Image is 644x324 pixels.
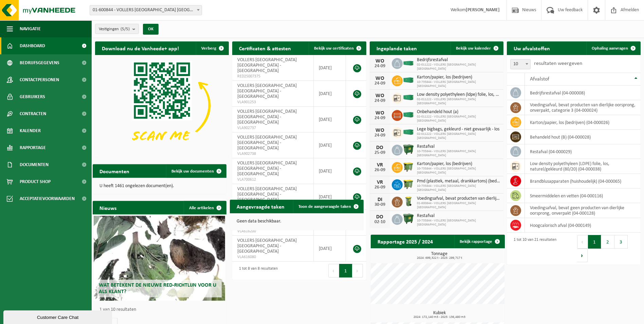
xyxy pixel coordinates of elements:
[525,218,641,233] td: hoogcalorisch afval (04-000149)
[417,127,500,132] span: Lege bigbags, gekleurd - niet gevaarlijk - los
[614,235,628,249] button: 3
[20,88,45,105] span: Gebruikers
[314,55,346,81] td: [DATE]
[586,41,640,55] a: Ophaling aanvragen
[314,46,354,51] span: Bekijk uw certificaten
[374,256,504,260] span: 2024: 699,322 t - 2025: 299,717 t
[20,54,59,71] span: Bedrijfsgegevens
[373,162,387,168] div: VR
[417,75,500,80] span: Karton/papier, los (bedrijven)
[95,41,186,55] h2: Download nu de Vanheede+ app!
[525,100,641,115] td: voedingsafval, bevat producten van dierlijke oorsprong, onverpakt, categorie 3 (04-000024)
[374,252,504,260] h3: Tonnage
[166,164,226,178] a: Bekijk uw documenten
[588,235,601,249] button: 1
[237,177,308,182] span: VLA700612
[339,264,352,277] button: 1
[373,185,387,190] div: 26-09
[373,64,387,69] div: 24-09
[417,179,500,184] span: Pmd (plastiek, metaal, drankkartons) (bedrijven)
[510,59,531,69] span: 10
[196,41,228,55] button: Verberg
[577,249,588,262] button: Next
[371,235,440,248] h2: Rapportage 2025 / 2024
[403,94,414,101] img: HK-XC-40-GN-00
[403,77,414,83] img: HK-XC-40-GN-00
[237,57,297,73] span: VOLLERS [GEOGRAPHIC_DATA] [GEOGRAPHIC_DATA] - [GEOGRAPHIC_DATA]
[20,20,41,37] span: Navigatie
[237,151,308,157] span: VLA902738
[417,80,500,88] span: 10-735844 - VOLLERS [GEOGRAPHIC_DATA] [GEOGRAPHIC_DATA]
[99,184,220,188] p: U heeft 1461 ongelezen document(en).
[230,200,291,213] h2: Aangevraagde taken
[314,107,346,132] td: [DATE]
[90,5,202,15] span: 01-600844 - VOLLERS BELGIUM NV - ANTWERPEN
[417,213,500,219] span: Restafval
[237,254,308,260] span: VLA616080
[417,149,500,158] span: 10-735844 - VOLLERS [GEOGRAPHIC_DATA] [GEOGRAPHIC_DATA]
[373,214,387,220] div: DO
[237,83,297,99] span: VOLLERS [GEOGRAPHIC_DATA] [GEOGRAPHIC_DATA] - [GEOGRAPHIC_DATA]
[373,58,387,64] div: WO
[417,63,500,71] span: 02-011222 - VOLLERS [GEOGRAPHIC_DATA] [GEOGRAPHIC_DATA]
[20,139,46,156] span: Rapportage
[20,105,46,122] span: Contracten
[525,174,641,188] td: brandblusapparaten (huishoudelijk) (04-000065)
[314,81,346,107] td: [DATE]
[417,219,500,227] span: 10-735844 - VOLLERS [GEOGRAPHIC_DATA] [GEOGRAPHIC_DATA]
[525,86,641,100] td: bedrijfsrestafval (04-000008)
[298,204,351,209] span: Toon de aangevraagde taken
[403,144,414,155] img: WB-1100-HPE-GN-04
[450,41,503,55] a: Bekijk uw kalender
[373,93,387,98] div: WO
[403,213,414,224] img: WB-1100-HPE-GN-04
[417,115,500,123] span: 02-011222 - VOLLERS [GEOGRAPHIC_DATA] [GEOGRAPHIC_DATA]
[171,169,214,174] span: Bekijk uw documenten
[525,188,641,203] td: smeermiddelen en vetten (04-000116)
[417,109,500,115] span: Onbehandeld hout (a)
[373,202,387,207] div: 30-09
[373,81,387,86] div: 24-09
[352,264,363,277] button: Next
[417,92,500,97] span: Low density polyethyleen (ldpe) folie, los, naturel/gekleurd (80/20)
[530,76,549,82] span: Afvalstof
[417,161,500,167] span: Karton/papier, los (bedrijven)
[95,55,229,156] img: Download de VHEPlus App
[20,156,49,173] span: Documenten
[525,115,641,130] td: karton/papier, los (bedrijven) (04-000026)
[525,130,641,144] td: behandeld hout (B) (04-000028)
[20,190,75,207] span: Acceptatievoorwaarden
[93,164,136,178] h2: Documenten
[237,186,297,202] span: VOLLERS [GEOGRAPHIC_DATA] [GEOGRAPHIC_DATA] - [GEOGRAPHIC_DATA]
[237,125,308,131] span: VLA902737
[3,309,113,324] iframe: chat widget
[417,132,500,140] span: 02-011222 - VOLLERS [GEOGRAPHIC_DATA] [GEOGRAPHIC_DATA]
[403,112,414,118] img: HK-XC-40-GN-00
[293,200,363,213] a: Toon de aangevraagde taken
[236,263,278,278] div: 1 tot 8 van 8 resultaten
[601,235,614,249] button: 2
[373,76,387,81] div: WO
[374,311,504,319] h3: Kubiek
[417,184,500,192] span: 10-735844 - VOLLERS [GEOGRAPHIC_DATA] [GEOGRAPHIC_DATA]
[237,161,297,177] span: VOLLERS [GEOGRAPHIC_DATA] [GEOGRAPHIC_DATA] - [GEOGRAPHIC_DATA]
[94,216,225,301] a: Wat betekent de nieuwe RED-richtlijn voor u als klant?
[370,41,424,55] h2: Ingeplande taken
[20,37,45,54] span: Dashboard
[99,24,130,34] span: Vestigingen
[417,201,500,210] span: 01-600844 - VOLLERS [GEOGRAPHIC_DATA] [GEOGRAPHIC_DATA]
[417,97,500,106] span: 02-011222 - VOLLERS [GEOGRAPHIC_DATA] [GEOGRAPHIC_DATA]
[403,129,414,135] img: HK-XC-40-GN-00
[314,184,346,210] td: [DATE]
[403,161,414,173] img: WB-1100-HPE-GN-50
[237,109,297,125] span: VOLLERS [GEOGRAPHIC_DATA] [GEOGRAPHIC_DATA] - [GEOGRAPHIC_DATA]
[373,168,387,173] div: 26-09
[314,236,346,262] td: [DATE]
[232,41,298,55] h2: Certificaten & attesten
[373,220,387,224] div: 02-10
[314,132,346,158] td: [DATE]
[417,144,500,149] span: Restafval
[454,235,504,248] a: Bekijk rapportage
[314,158,346,184] td: [DATE]
[373,133,387,138] div: 24-09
